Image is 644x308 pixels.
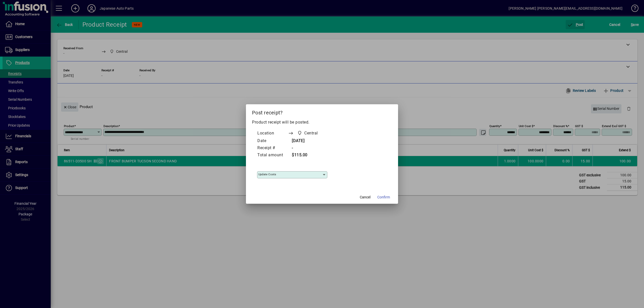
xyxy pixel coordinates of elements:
[258,173,276,176] mat-label: Update costs
[304,130,318,136] span: Central
[288,152,328,159] td: $115.00
[246,104,398,119] h2: Post receipt?
[257,152,288,159] td: Total amount
[357,193,373,202] button: Cancel
[288,138,328,145] td: [DATE]
[288,145,328,152] td: -
[360,195,370,200] span: Cancel
[257,129,288,138] td: Location
[257,145,288,152] td: Receipt #
[257,138,288,145] td: Date
[296,130,320,137] span: Central
[252,119,392,125] p: Product receipt will be posted.
[377,195,390,200] span: Confirm
[375,193,392,202] button: Confirm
